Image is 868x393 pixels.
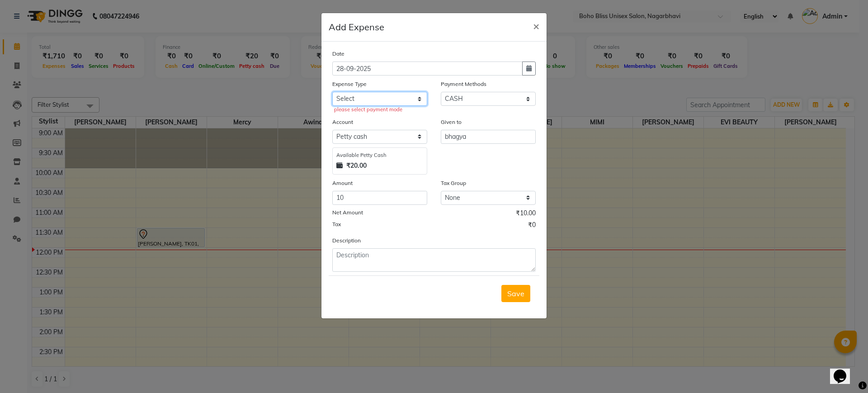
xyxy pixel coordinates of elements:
label: Tax Group [441,179,466,187]
div: Available Petty Cash [336,152,423,159]
h5: Add Expense [329,20,384,34]
label: Date [332,50,344,58]
input: Amount [332,191,427,205]
span: ₹10.00 [516,208,536,220]
label: Payment Methods [441,80,486,88]
iframe: chat widget [830,357,859,384]
span: × [533,19,539,33]
input: Given to [441,130,536,144]
label: Given to [441,118,462,126]
label: Account [332,118,353,126]
div: please select payment mode [334,106,427,114]
label: Net Amount [332,208,363,217]
span: Save [507,289,524,298]
strong: ₹20.00 [346,161,367,170]
label: Expense Type [332,80,367,88]
label: Amount [332,179,353,187]
label: Description [332,237,361,245]
button: Save [501,285,530,302]
button: Close [526,13,547,38]
label: Tax [332,220,341,228]
span: ₹0 [528,220,536,232]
